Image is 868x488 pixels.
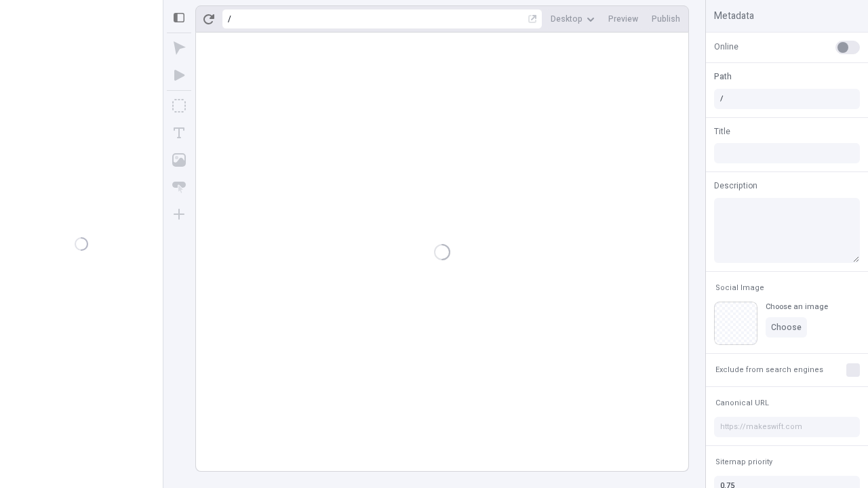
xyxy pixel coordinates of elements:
input: https://makeswift.com [714,417,860,437]
div: / [228,14,231,24]
span: Description [714,180,757,192]
button: Desktop [545,9,600,29]
div: Choose an image [766,302,828,312]
button: Choose [766,317,807,338]
span: Preview [608,14,638,24]
button: Preview [603,9,644,29]
span: Canonical URL [715,398,769,408]
button: Publish [646,9,686,29]
button: Canonical URL [713,395,772,411]
span: Choose [771,322,802,333]
span: Online [714,41,738,53]
button: Image [167,148,191,172]
span: Path [714,70,732,83]
button: Box [167,94,191,118]
button: Social Image [713,280,767,296]
button: Exclude from search engines [713,362,826,378]
button: Sitemap priority [713,454,775,470]
span: Exclude from search engines [715,365,823,375]
span: Publish [652,14,680,24]
span: Social Image [715,283,764,293]
span: Sitemap priority [715,457,772,467]
span: Desktop [551,14,583,24]
span: Title [714,125,730,138]
button: Text [167,121,191,145]
button: Button [167,175,191,199]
